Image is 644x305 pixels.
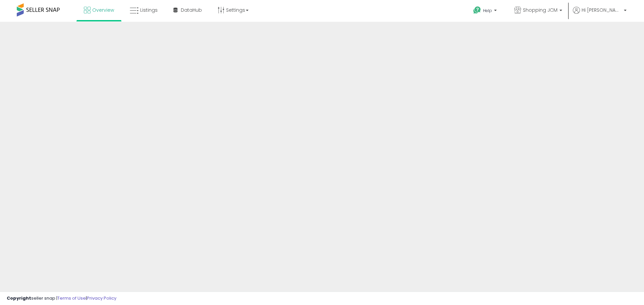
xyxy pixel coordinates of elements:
[483,8,492,13] span: Help
[523,7,557,13] span: Shopping JCM
[87,295,116,301] a: Privacy Policy
[573,7,627,22] a: Hi [PERSON_NAME]
[7,295,116,302] div: seller snap | |
[473,6,481,14] i: Get Help
[57,295,86,301] a: Terms of Use
[582,7,622,13] span: Hi [PERSON_NAME]
[92,7,114,13] span: Overview
[468,1,503,22] a: Help
[181,7,202,13] span: DataHub
[7,295,31,301] strong: Copyright
[140,7,158,13] span: Listings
